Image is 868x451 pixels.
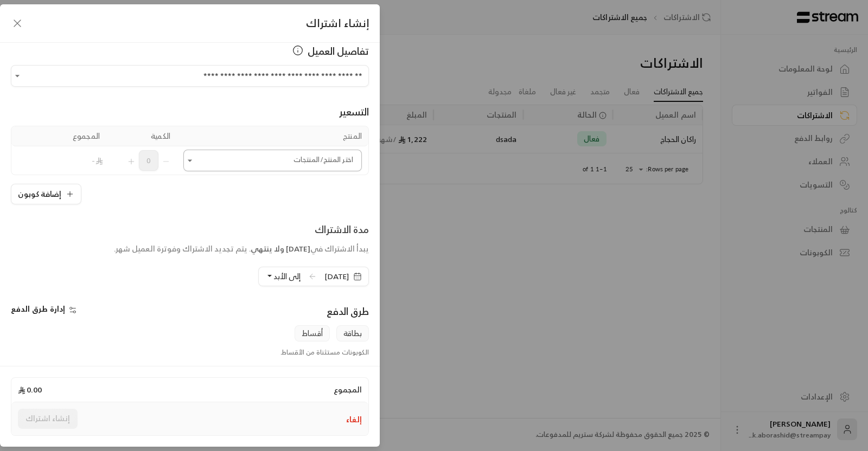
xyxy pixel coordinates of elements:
[5,348,374,357] div: الكوبونات مستثناة من الأقساط.
[306,14,369,33] span: إنشاء اشتراك
[177,126,368,146] th: المنتج
[18,384,42,395] span: 0.00
[114,243,369,254] div: يبدأ الاشتراك في . يتم تجديد الاشتراك وفوترة العميل شهر.
[11,302,65,315] span: إدارة طرق الدفع
[273,269,301,283] span: إلى الأبد
[114,222,369,237] div: مدة الاشتراك
[183,154,196,167] button: Open
[336,325,369,342] span: بطاقة
[324,271,349,282] span: [DATE]
[36,126,106,146] th: المجموع
[139,150,158,171] span: 0
[11,69,24,82] button: Open
[286,242,310,255] span: [DATE]
[308,43,369,59] span: تفاصيل العميل
[334,384,362,395] span: المجموع
[11,184,81,204] button: إضافة كوبون
[106,126,177,146] th: الكمية
[346,414,362,425] button: إلغاء
[36,146,106,175] td: -
[11,104,369,119] div: التسعير
[327,302,369,320] span: طرق الدفع
[295,325,330,342] span: أقساط
[11,126,369,175] table: Selected Products
[251,242,284,255] span: ولا ينتهي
